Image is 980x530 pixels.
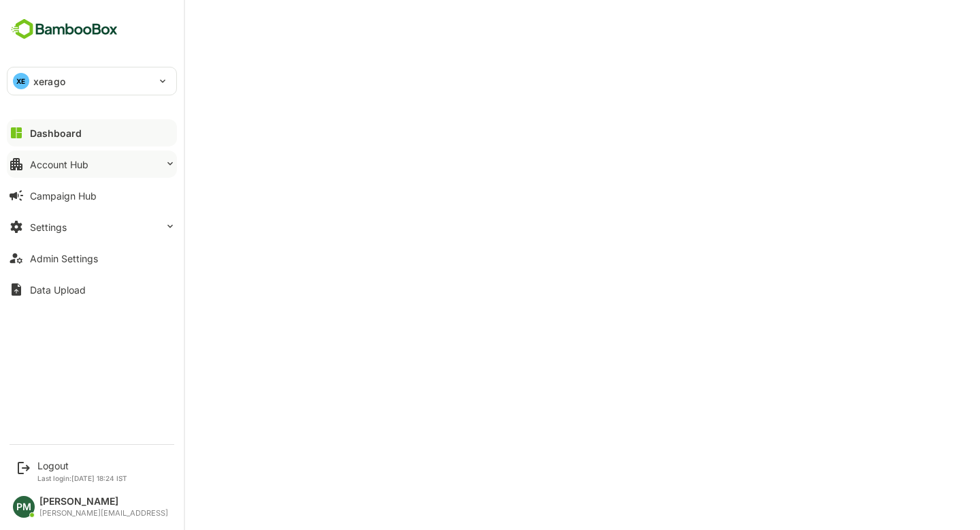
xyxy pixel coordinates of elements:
div: XExerago [7,67,176,95]
div: PM [13,496,35,518]
button: Data Upload [7,276,177,303]
button: Dashboard [7,119,177,146]
p: Last login: [DATE] 18:24 IST [37,474,127,482]
div: Settings [30,221,67,233]
button: Campaign Hub [7,182,177,209]
button: Account Hub [7,151,177,178]
button: Admin Settings [7,245,177,272]
div: Admin Settings [30,253,98,264]
div: Campaign Hub [30,190,97,202]
div: XE [13,73,29,89]
img: BambooboxFullLogoMark.5f36c76dfaba33ec1ec1367b70bb1252.svg [7,16,122,42]
button: Settings [7,213,177,240]
p: xerago [33,74,65,89]
div: Dashboard [30,127,82,139]
div: [PERSON_NAME] [39,496,168,508]
div: [PERSON_NAME][EMAIL_ADDRESS] [39,509,168,518]
div: Logout [37,460,127,471]
div: Data Upload [30,284,86,296]
div: Account Hub [30,159,88,170]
